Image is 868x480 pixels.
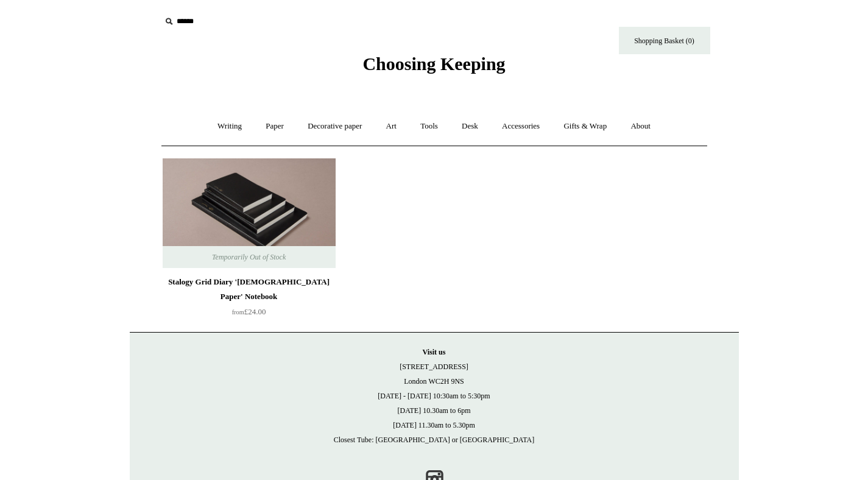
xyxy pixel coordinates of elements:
[297,110,373,143] a: Decorative paper
[232,309,244,316] span: from
[375,110,408,143] a: Art
[362,63,505,72] a: Choosing Keeping
[232,307,266,316] span: £24.00
[619,27,710,54] a: Shopping Basket (0)
[166,275,333,304] div: Stalogy Grid Diary '[DEMOGRAPHIC_DATA] Paper' Notebook
[362,54,505,74] span: Choosing Keeping
[163,275,336,325] a: Stalogy Grid Diary '[DEMOGRAPHIC_DATA] Paper' Notebook from£24.00
[552,110,618,143] a: Gifts & Wrap
[163,158,336,268] img: Stalogy Grid Diary 'Bible Paper' Notebook
[206,110,253,143] a: Writing
[423,348,446,356] strong: Visit us
[142,345,727,447] p: [STREET_ADDRESS] London WC2H 9NS [DATE] - [DATE] 10:30am to 5:30pm [DATE] 10.30am to 6pm [DATE] 1...
[409,110,449,143] a: Tools
[163,158,336,268] a: Stalogy Grid Diary 'Bible Paper' Notebook Stalogy Grid Diary 'Bible Paper' Notebook Temporarily O...
[451,110,489,143] a: Desk
[619,110,662,143] a: About
[255,110,295,143] a: Paper
[200,246,298,268] span: Temporarily Out of Stock
[491,110,551,143] a: Accessories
